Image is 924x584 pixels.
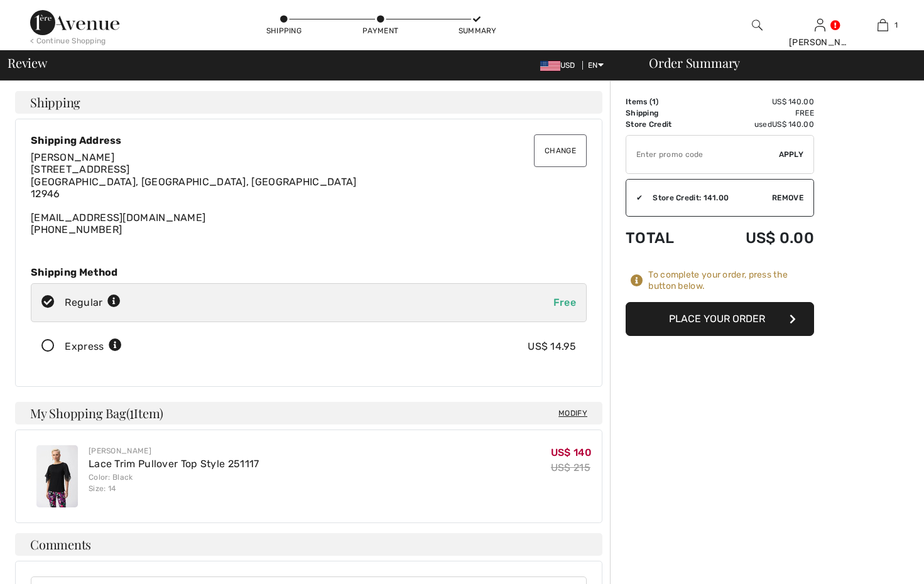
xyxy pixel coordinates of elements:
td: Total [626,217,704,259]
span: EN [588,61,604,70]
a: Lace Trim Pullover Top Style 251117 [89,458,259,470]
td: Shipping [626,107,704,119]
div: Color: Black Size: 14 [89,472,259,494]
div: Store Credit: 141.00 [643,192,772,203]
div: To complete your order, press the button below. [648,269,814,292]
img: My Bag [878,18,888,33]
h4: Comments [15,533,602,556]
span: [STREET_ADDRESS] [GEOGRAPHIC_DATA], [GEOGRAPHIC_DATA], [GEOGRAPHIC_DATA] 12946 [31,163,357,199]
td: Store Credit [626,119,704,130]
input: Promo code [626,136,779,173]
div: [PERSON_NAME] [89,445,259,457]
div: Summary [459,25,496,36]
td: Free [704,107,814,119]
div: Shipping Address [31,134,587,146]
div: Shipping [265,25,303,36]
span: US$ 140.00 [772,120,814,129]
span: ( Item) [126,404,163,421]
a: Sign In [815,19,825,31]
img: My Info [815,18,825,33]
span: Modify [558,407,587,419]
span: Shipping [30,96,80,109]
button: Change [534,134,587,167]
button: Place Your Order [626,302,814,336]
span: Review [8,57,47,69]
span: Apply [779,149,804,160]
img: US Dollar [540,61,560,71]
span: US$ 140 [551,446,592,458]
div: Payment [362,25,399,36]
span: Free [553,296,576,308]
div: Regular [65,295,121,310]
s: US$ 215 [551,462,590,473]
div: Shipping Method [31,266,587,278]
td: US$ 0.00 [704,217,814,259]
a: 1 [852,18,913,33]
td: Items ( ) [626,96,704,107]
img: Lace Trim Pullover Top Style 251117 [36,445,78,507]
span: [PERSON_NAME] [31,151,114,163]
div: US$ 14.95 [528,339,576,354]
img: search the website [752,18,763,33]
span: USD [540,61,580,70]
img: 1ère Avenue [30,10,119,35]
div: [EMAIL_ADDRESS][DOMAIN_NAME] [PHONE_NUMBER] [31,151,587,235]
span: 1 [652,97,656,106]
div: [PERSON_NAME] [789,36,851,49]
span: Remove [772,192,803,203]
h4: My Shopping Bag [15,402,602,424]
td: used [704,119,814,130]
span: 1 [129,404,134,420]
div: Express [65,339,122,354]
div: Order Summary [634,57,916,69]
span: 1 [894,19,898,31]
div: < Continue Shopping [30,35,106,46]
div: ✔ [626,192,643,203]
td: US$ 140.00 [704,96,814,107]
